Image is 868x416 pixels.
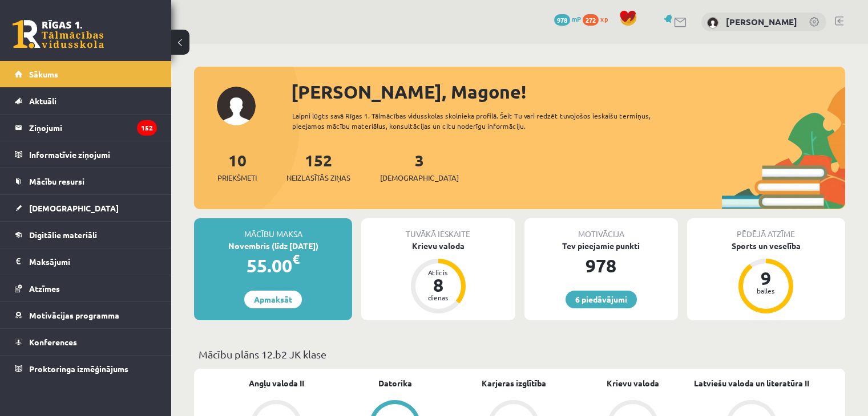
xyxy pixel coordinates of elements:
img: Magone Muška [707,17,718,28]
div: balles [749,287,783,294]
div: Laipni lūgts savā Rīgas 1. Tālmācības vidusskolas skolnieka profilā. Šeit Tu vari redzēt tuvojošo... [292,111,683,131]
div: Atlicis [421,269,455,276]
span: 978 [554,14,570,26]
a: Angļu valoda II [249,377,304,389]
a: 3[DEMOGRAPHIC_DATA] [380,150,459,183]
i: 152 [137,120,157,136]
div: 55.00 [194,252,352,279]
a: Ziņojumi152 [15,115,157,141]
div: Tuvākā ieskaite [361,218,515,240]
a: 10Priekšmeti [217,150,257,183]
a: Aktuāli [15,88,157,114]
a: Karjeras izglītība [482,377,546,389]
legend: Informatīvie ziņojumi [29,141,157,168]
span: Konferences [29,337,77,347]
a: Sports un veselība 9 balles [687,240,845,315]
p: Mācību plāns 12.b2 JK klase [199,346,841,362]
span: Sākums [29,69,58,79]
div: Novembris (līdz [DATE]) [194,240,352,252]
a: Informatīvie ziņojumi [15,141,157,168]
a: Krievu valoda [607,377,659,389]
a: Latviešu valoda un literatūra II [694,377,809,389]
div: Mācību maksa [194,218,352,240]
div: 9 [749,269,783,287]
legend: Maksājumi [29,248,157,275]
a: 152Neizlasītās ziņas [286,150,350,183]
a: Sākums [15,61,157,87]
span: Atzīmes [29,283,60,293]
a: Motivācijas programma [15,302,157,328]
a: Konferences [15,329,157,355]
span: 272 [583,14,599,26]
span: xp [600,14,608,23]
span: [DEMOGRAPHIC_DATA] [29,203,119,213]
div: Tev pieejamie punkti [524,240,678,252]
div: dienas [421,294,455,301]
span: Neizlasītās ziņas [286,172,350,183]
a: Apmaksāt [244,291,302,308]
div: [PERSON_NAME], Magone! [291,78,845,105]
a: Krievu valoda Atlicis 8 dienas [361,240,515,315]
span: Digitālie materiāli [29,230,97,240]
span: € [292,251,300,267]
a: Proktoringa izmēģinājums [15,356,157,382]
div: Motivācija [524,218,678,240]
a: [DEMOGRAPHIC_DATA] [15,195,157,221]
span: Proktoringa izmēģinājums [29,364,128,374]
a: 978 mP [554,14,581,23]
div: Sports un veselība [687,240,845,252]
div: Pēdējā atzīme [687,218,845,240]
span: Aktuāli [29,96,56,106]
span: [DEMOGRAPHIC_DATA] [380,172,459,183]
a: Digitālie materiāli [15,222,157,248]
span: Motivācijas programma [29,310,119,320]
legend: Ziņojumi [29,115,157,141]
a: [PERSON_NAME] [726,16,797,27]
a: Maksājumi [15,248,157,275]
span: Priekšmeti [217,172,257,183]
div: 978 [524,252,678,279]
div: 8 [421,276,455,294]
a: Datorika [378,377,412,389]
div: Krievu valoda [361,240,515,252]
span: Mācību resursi [29,176,84,186]
a: 272 xp [583,14,613,23]
a: Rīgas 1. Tālmācības vidusskola [13,20,104,48]
a: Atzīmes [15,275,157,301]
span: mP [572,14,581,23]
a: 6 piedāvājumi [566,291,637,308]
a: Mācību resursi [15,168,157,194]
